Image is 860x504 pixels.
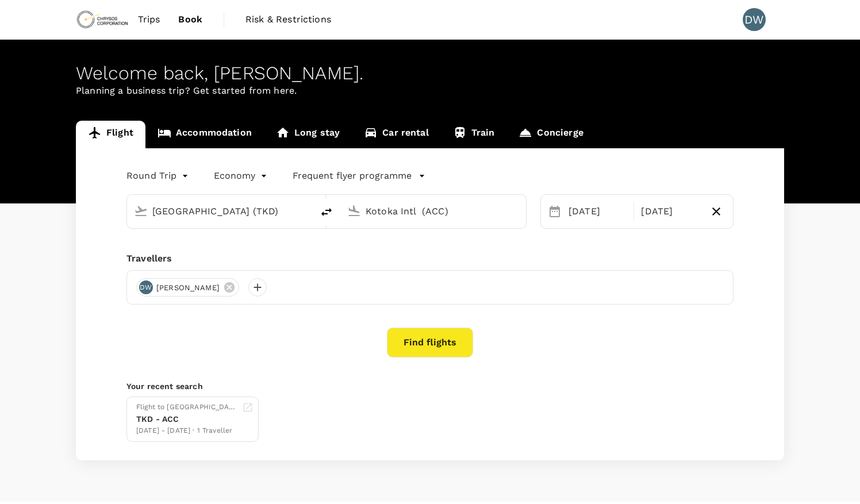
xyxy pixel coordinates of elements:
a: Accommodation [145,121,264,148]
input: Depart from [152,202,289,220]
span: Book [178,13,202,26]
button: Frequent flyer programme [293,169,425,183]
button: Find flights [387,328,473,357]
p: Your recent search [126,380,734,392]
div: Welcome back , [PERSON_NAME] . [76,63,784,84]
div: DW [139,280,153,294]
a: Concierge [506,121,595,148]
input: Going to [366,202,502,220]
div: Flight to [GEOGRAPHIC_DATA] [136,402,237,413]
div: DW[PERSON_NAME] [136,278,239,297]
a: Train [441,121,507,148]
button: Open [305,210,307,212]
img: Chrysos Corporation [76,7,129,32]
div: [DATE] [564,200,631,223]
div: Round Trip [126,167,191,185]
span: Trips [138,13,160,26]
a: Flight [76,121,145,148]
div: Travellers [126,252,734,266]
div: Economy [214,167,270,185]
p: Planning a business trip? Get started from here. [76,84,784,98]
span: Risk & Restrictions [245,13,331,26]
div: TKD - ACC [136,413,237,425]
a: Car rental [352,121,441,148]
button: delete [313,198,340,226]
span: [PERSON_NAME] [149,282,226,294]
p: Frequent flyer programme [293,169,412,183]
div: [DATE] [636,200,704,223]
div: [DATE] - [DATE] · 1 Traveller [136,425,237,437]
div: DW [743,8,766,31]
a: Long stay [264,121,352,148]
button: Open [518,210,520,212]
